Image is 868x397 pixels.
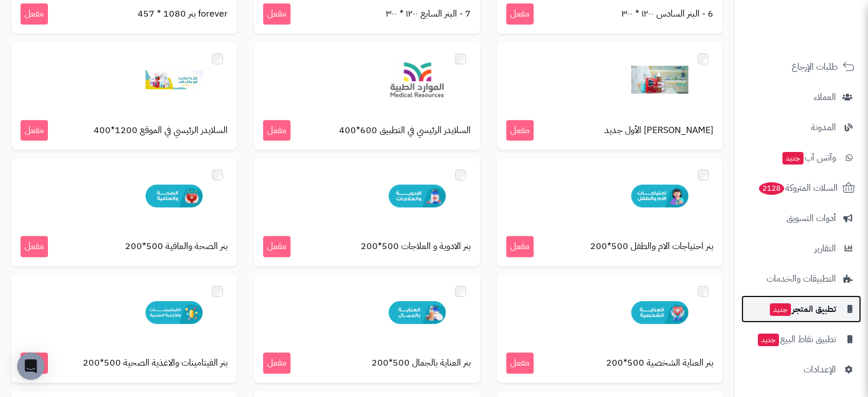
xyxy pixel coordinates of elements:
span: 7 - البنر السابع ١٢٠٠ * ٣٠٠ [386,7,471,21]
a: بنر الادوية و العلاجات 500*200 مفعل [254,158,479,266]
span: مفعل [21,3,48,25]
span: تطبيق نقاط البيع [757,331,836,347]
span: السلايدر الرئيسي في التطبيق 600*400 [339,124,471,137]
span: جديد [758,334,779,346]
span: التقارير [814,240,836,256]
span: بنر العناية بالجمال 500*200 [372,356,471,370]
a: بنر العناية الشخصية 500*200 مفعل [497,275,722,383]
span: مفعل [506,120,534,141]
a: أدوات التسويق [741,204,861,232]
span: 6 - البنر السادس ١٢٠٠ * ٣٠٠ [621,7,713,21]
a: بنر احتياجات الام والطفل 500*200 مفعل [497,158,722,266]
span: بنر احتياجات الام والطفل 500*200 [590,240,713,253]
a: السلات المتروكة2128 [741,174,861,202]
span: مفعل [263,352,290,374]
span: المدونة [811,119,836,135]
span: جديد [782,152,804,165]
span: وآتس آب [781,150,836,166]
a: المدونة [741,114,861,141]
span: مفعل [263,236,290,257]
a: بنر الصحة والعافية 500*200 مفعل [11,158,237,266]
span: جديد [770,303,791,316]
a: التقارير [741,235,861,262]
span: مفعل [506,3,534,25]
span: السلات المتروكة [758,180,838,196]
a: الإعدادات [741,356,861,383]
a: التطبيقات والخدمات [741,265,861,292]
span: مفعل [263,120,290,141]
span: بنر الادوية و العلاجات 500*200 [361,240,471,253]
span: التطبيقات والخدمات [766,271,836,287]
a: تطبيق نقاط البيعجديد [741,326,861,353]
span: بنر العناية الشخصية 500*200 [606,356,713,370]
span: العملاء [814,89,836,105]
span: مفعل [506,352,534,374]
a: بنر الفيتامينات والاغذية الصحية 500*200 مفعل [11,275,237,383]
div: Open Intercom Messenger [17,352,45,380]
span: بنر الصحة والعافية 500*200 [125,240,228,253]
a: بنر العناية بالجمال 500*200 مفعل [254,275,479,383]
span: forever بنر 1080 * 457 [138,7,228,21]
a: طلبات الإرجاع [741,53,861,81]
span: طلبات الإرجاع [792,59,838,75]
a: وآتس آبجديد [741,144,861,171]
a: العملاء [741,83,861,111]
span: مفعل [21,120,48,141]
span: تطبيق المتجر [769,301,836,317]
span: مفعل [506,236,534,257]
span: السلايدر الرئيسي في الموقع 1200*400 [94,124,228,137]
span: الإعدادات [804,362,836,378]
a: السلايدر الرئيسي في التطبيق 600*400 مفعل [254,42,479,150]
a: [PERSON_NAME] الأول جديد مفعل [497,42,722,150]
a: السلايدر الرئيسي في الموقع 1200*400 مفعل [11,42,237,150]
span: مفعل [21,236,48,257]
a: تطبيق المتجرجديد [741,295,861,323]
span: أدوات التسويق [786,210,836,226]
span: مفعل [263,3,290,25]
span: [PERSON_NAME] الأول جديد [604,124,713,137]
span: 2128 [759,182,784,195]
span: بنر الفيتامينات والاغذية الصحية 500*200 [83,356,228,370]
